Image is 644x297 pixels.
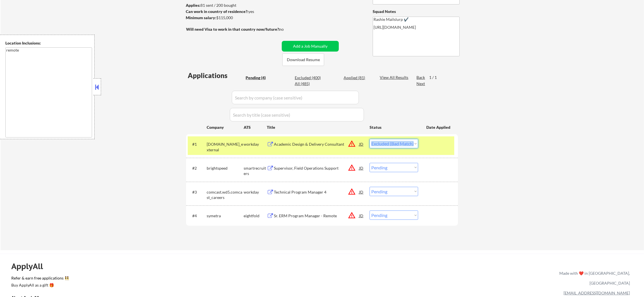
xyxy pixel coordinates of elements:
a: Refer & earn free applications 👯‍♀️ [11,276,441,282]
div: JD [359,187,364,197]
div: Location Inclusions: [5,40,92,46]
strong: Minimum salary: [186,15,216,20]
button: warning_amber [348,140,356,148]
div: comcast.wd5.comcast_careers [207,189,244,200]
div: Applications [188,72,244,79]
div: yes [186,9,278,14]
div: eightfold [244,213,267,219]
div: workday [244,189,267,195]
div: #1 [192,141,202,147]
div: Excluded (400) [295,75,323,81]
input: Search by company (case sensitive) [232,91,359,104]
button: Add a Job Manually [282,41,339,52]
div: Date Applied [426,125,451,130]
div: Pending (4) [246,75,274,81]
div: #3 [192,189,202,195]
div: JD [359,210,364,221]
div: $115,000 [186,15,280,21]
div: Company [207,125,244,130]
div: symetra [207,213,244,219]
div: ATS [244,125,267,130]
a: Buy ApplyAll as a gift 🎁 [11,282,68,289]
div: 1 / 1 [429,75,442,80]
button: warning_amber [348,188,356,196]
div: Next [416,81,425,87]
div: Made with ❤️ in [GEOGRAPHIC_DATA], [GEOGRAPHIC_DATA] [557,268,630,288]
strong: Can work in country of residence?: [186,9,248,14]
div: Status [370,122,418,132]
input: Search by title (case sensitive) [230,108,364,121]
div: Applied (81) [344,75,372,81]
div: no [279,26,295,32]
a: [EMAIL_ADDRESS][DOMAIN_NAME] [564,291,630,295]
div: ApplyAll [11,261,49,271]
button: warning_amber [348,164,356,172]
div: View All Results [380,75,410,80]
div: workday [244,141,267,147]
div: [DOMAIN_NAME]_external [207,141,244,152]
div: Back [416,75,425,80]
strong: Applies: [186,3,200,8]
div: #2 [192,165,202,171]
div: Academic Design & Delivery Consultant [274,141,359,147]
div: Technical Program Manager 4 [274,189,359,195]
div: JD [359,163,364,173]
div: brightspeed [207,165,244,171]
div: 81 sent / 200 bought [186,3,280,8]
button: warning_amber [348,211,356,219]
div: #4 [192,213,202,219]
div: Buy ApplyAll as a gift 🎁 [11,283,68,287]
button: Download Resume [282,53,324,66]
div: JD [359,139,364,149]
strong: Will need Visa to work in that country now/future?: [186,27,280,32]
div: Supervisor, Field Operations Support [274,165,359,171]
div: Squad Notes [373,9,460,14]
div: All (485) [295,81,323,87]
div: Sr. ERM Program Manager - Remote [274,213,359,219]
div: smartrecruiters [244,165,267,176]
div: Title [267,125,364,130]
